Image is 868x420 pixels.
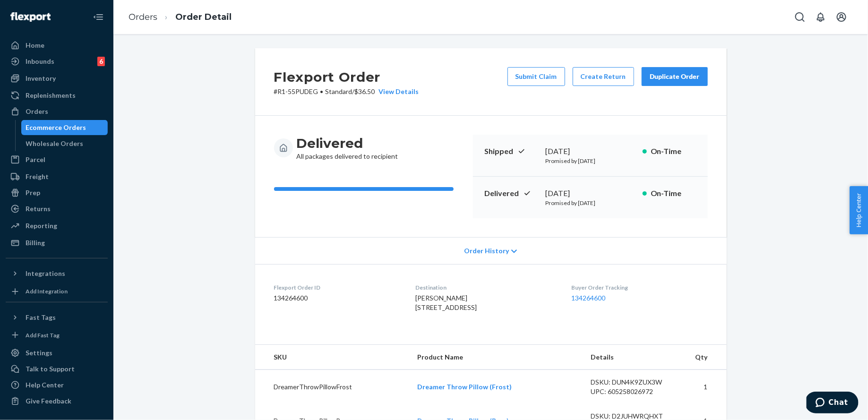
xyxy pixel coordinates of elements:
a: Billing [6,235,108,250]
a: Settings [6,345,108,360]
a: Add Integration [6,285,108,298]
div: Billing [26,238,45,248]
button: Fast Tags [6,310,108,325]
div: Inbounds [26,57,54,66]
div: Returns [26,204,51,214]
button: Talk to Support [6,361,108,377]
p: Delivered [484,188,538,199]
th: SKU [255,345,410,370]
button: Open notifications [811,8,830,26]
div: Ecommerce Orders [26,123,86,132]
a: Freight [6,169,108,184]
a: Add Fast Tag [6,329,108,342]
span: [PERSON_NAME] [STREET_ADDRESS] [415,294,477,311]
p: Promised by [DATE] [546,157,635,165]
button: Duplicate Order [642,67,708,86]
a: Replenishments [6,88,108,103]
div: Talk to Support [26,364,75,374]
div: [DATE] [546,146,635,157]
iframe: Opens a widget where you can chat to one of our agents [807,392,859,415]
a: Help Center [6,377,108,393]
a: Prep [6,185,108,200]
div: DSKU: DUN4K9ZUX3W [591,377,680,387]
th: Qty [687,345,726,370]
img: Flexport logo [10,12,51,22]
p: Shipped [484,146,538,157]
a: Wholesale Orders [21,136,108,151]
button: Open account menu [832,8,851,26]
ol: breadcrumbs [121,3,239,31]
td: DreamerThrowPillowFrost [255,370,410,404]
button: Give Feedback [6,394,108,409]
a: Inventory [6,71,108,86]
button: Help Center [850,186,868,234]
button: Create Return [573,67,634,86]
div: Inventory [26,74,56,83]
a: Home [6,38,108,53]
a: Inbounds6 [6,54,108,69]
div: Freight [26,172,49,181]
button: View Details [375,87,419,96]
div: Fast Tags [26,313,56,322]
span: Order History [464,246,509,256]
p: # R1-55PUDEG / $36.50 [274,87,419,96]
dt: Flexport Order ID [274,283,400,291]
div: Parcel [26,155,45,164]
a: Order Detail [175,12,232,22]
a: Dreamer Throw Pillow (Frost) [417,383,512,391]
div: Give Feedback [26,396,71,406]
a: Reporting [6,218,108,233]
div: Wholesale Orders [26,139,84,148]
dt: Buyer Order Tracking [571,283,707,291]
div: Reporting [26,221,57,231]
p: On-Time [651,146,696,157]
a: Orders [129,12,157,22]
button: Integrations [6,266,108,281]
button: Close Navigation [89,8,108,26]
td: 1 [687,370,726,404]
div: Replenishments [26,91,76,100]
div: UPC: 605258026972 [591,387,680,396]
h3: Delivered [297,135,398,152]
dd: 134264600 [274,293,400,303]
p: On-Time [651,188,696,199]
div: Add Integration [26,287,68,295]
button: Submit Claim [507,67,565,86]
a: 134264600 [571,294,605,302]
div: Duplicate Order [650,72,700,81]
div: [DATE] [546,188,635,199]
div: Integrations [26,269,65,278]
span: • [320,87,324,95]
div: 6 [97,57,105,66]
div: Settings [26,348,52,358]
h2: Flexport Order [274,67,419,87]
div: All packages delivered to recipient [297,135,398,161]
div: Prep [26,188,40,197]
a: Parcel [6,152,108,167]
div: Help Center [26,380,64,390]
p: Promised by [DATE] [546,199,635,207]
div: Add Fast Tag [26,331,60,339]
button: Open Search Box [791,8,809,26]
a: Ecommerce Orders [21,120,108,135]
dt: Destination [415,283,556,291]
th: Product Name [410,345,583,370]
div: Home [26,41,44,50]
a: Orders [6,104,108,119]
th: Details [584,345,688,370]
a: Returns [6,201,108,216]
span: Standard [326,87,352,95]
div: Orders [26,107,48,116]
